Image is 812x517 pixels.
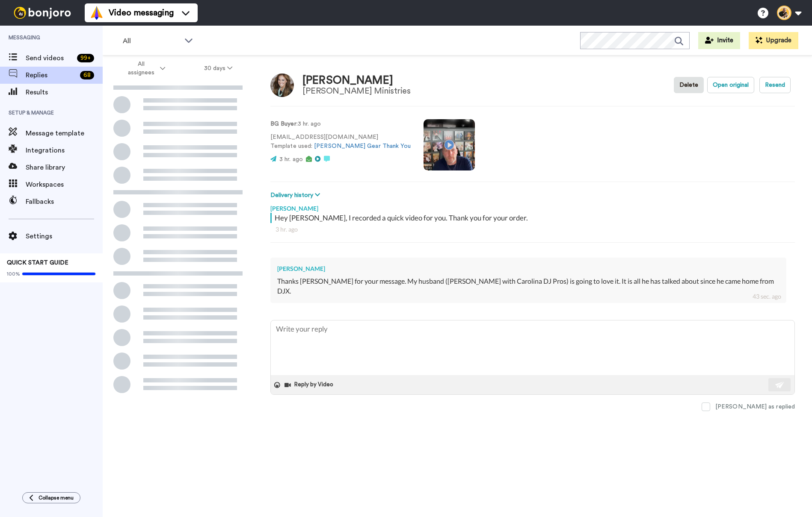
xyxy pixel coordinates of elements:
img: Image of Angie Smith [270,73,294,97]
button: Open original [707,77,754,93]
strong: BG Buyer [270,121,296,127]
div: [PERSON_NAME] [302,74,410,87]
button: Collapse menu [22,492,80,503]
span: Results [26,87,103,97]
div: [PERSON_NAME] [277,264,779,273]
div: 99 + [77,54,94,62]
span: 100% [7,270,20,277]
img: bj-logo-header-white.svg [10,7,74,19]
button: Invite [698,32,740,49]
span: Integrations [26,145,103,156]
span: Fallbacks [26,197,103,207]
span: Send videos [26,53,74,63]
span: Video messaging [109,7,174,19]
span: Replies [26,70,77,80]
span: Workspaces [26,179,103,190]
div: Hey [PERSON_NAME], I recorded a quick video for you. Thank you for your order. [275,213,793,223]
div: [PERSON_NAME] [270,200,795,213]
div: 43 sec. ago [753,292,781,301]
button: Reply by Video [284,379,336,391]
div: [PERSON_NAME] Ministries [302,86,410,96]
span: All assignees [124,60,158,77]
div: 68 [80,71,94,79]
button: All assignees [104,56,185,80]
div: 3 hr. ago [276,225,790,234]
div: Thanks [PERSON_NAME] for your message. My husband ([PERSON_NAME] with Carolina DJ Pros) is going ... [277,276,779,296]
button: 30 days [185,61,252,76]
button: Upgrade [749,32,798,49]
p: [EMAIL_ADDRESS][DOMAIN_NAME] Template used: [270,133,411,151]
span: Message template [26,128,103,138]
span: Share library [26,162,103,173]
button: Delivery history [270,191,323,200]
span: Collapse menu [39,494,74,501]
button: Delete [674,77,704,93]
span: 3 hr. ago [279,156,303,162]
div: [PERSON_NAME] as replied [715,402,795,411]
img: send-white.svg [775,382,785,388]
button: Resend [759,77,791,93]
span: QUICK START GUIDE [7,260,68,266]
img: vm-color.svg [90,6,104,20]
span: Settings [26,231,103,241]
p: : 3 hr. ago [270,120,411,129]
span: All [123,36,180,46]
a: [PERSON_NAME] Gear Thank You [314,143,411,149]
